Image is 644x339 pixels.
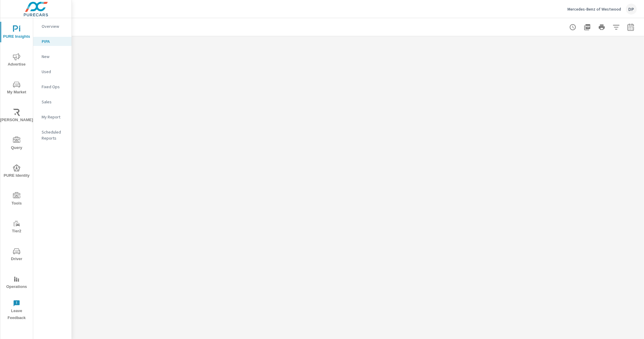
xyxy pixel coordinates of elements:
[625,21,637,33] button: Select Date Range
[567,6,621,12] p: Mercedes-Benz of Westwood
[42,84,67,90] p: Fixed Ops
[2,137,31,151] span: Query
[33,22,72,31] div: Overview
[581,21,593,33] button: "Export Report to PDF"
[2,300,31,321] span: Leave Feedback
[42,53,67,60] p: New
[42,129,67,141] p: Scheduled Reports
[42,38,67,44] p: PIPA
[33,128,72,143] div: Scheduled Reports
[42,114,67,120] p: My Report
[610,21,622,33] button: Apply Filters
[33,82,72,91] div: Fixed Ops
[33,97,72,106] div: Sales
[626,4,637,15] div: DP
[42,69,67,75] p: Used
[2,248,31,263] span: Driver
[2,81,31,96] span: My Market
[33,37,72,46] div: PIPA
[2,25,31,40] span: PURE Insights
[2,164,31,179] span: PURE Identity
[2,109,31,124] span: [PERSON_NAME]
[596,21,608,33] button: Print Report
[2,192,31,207] span: Tools
[2,276,31,290] span: Operations
[33,112,72,121] div: My Report
[33,52,72,61] div: New
[2,53,31,68] span: Advertise
[2,220,31,235] span: Tier2
[33,67,72,76] div: Used
[42,23,67,29] p: Overview
[0,18,33,324] div: nav menu
[42,99,67,105] p: Sales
